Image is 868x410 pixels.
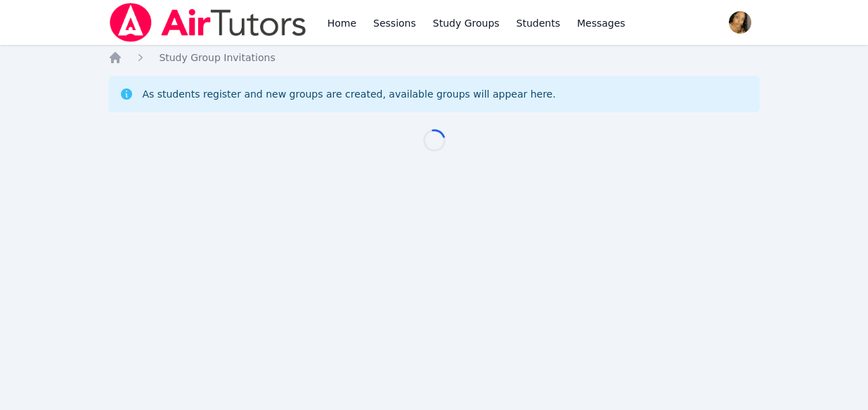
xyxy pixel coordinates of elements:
img: Air Tutors [108,3,307,42]
a: Study Group Invitations [159,51,275,65]
span: Study Group Invitations [159,52,275,63]
span: Messages [577,16,626,30]
nav: Breadcrumb [108,51,759,65]
div: As students register and new groups are created, available groups will appear here. [142,87,555,101]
